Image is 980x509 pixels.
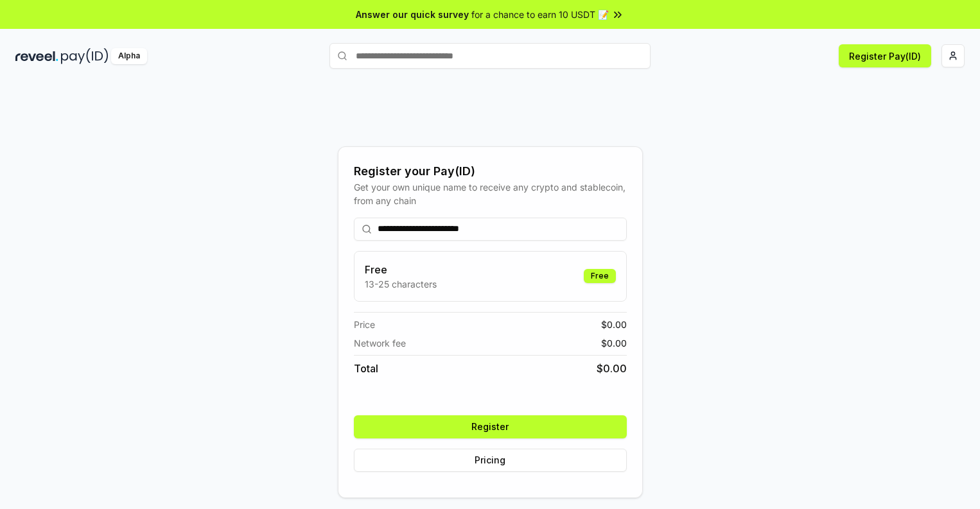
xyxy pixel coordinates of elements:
[354,415,627,438] button: Register
[365,277,437,291] p: 13-25 characters
[354,336,406,350] span: Network fee
[111,48,147,64] div: Alpha
[354,318,375,331] span: Price
[61,48,109,64] img: pay_id
[601,318,627,331] span: $ 0.00
[601,336,627,350] span: $ 0.00
[356,8,469,21] span: Answer our quick survey
[354,162,627,180] div: Register your Pay(ID)
[354,180,627,207] div: Get your own unique name to receive any crypto and stablecoin, from any chain
[354,361,378,376] span: Total
[471,8,609,21] span: for a chance to earn 10 USDT 📝
[354,449,627,472] button: Pricing
[839,44,931,67] button: Register Pay(ID)
[584,269,616,283] div: Free
[15,48,58,64] img: reveel_dark
[365,262,437,277] h3: Free
[597,361,627,376] span: $ 0.00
